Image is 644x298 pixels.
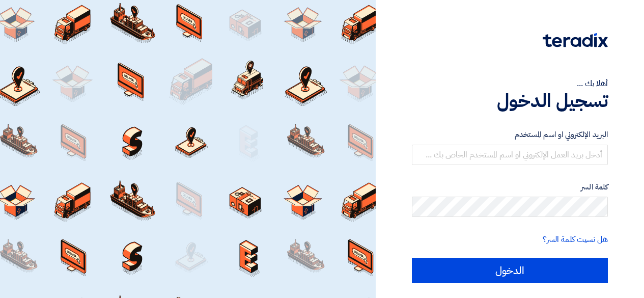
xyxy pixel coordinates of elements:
[412,90,608,112] h1: تسجيل الدخول
[412,258,608,283] input: الدخول
[543,233,608,246] a: هل نسيت كلمة السر؟
[543,33,608,47] img: Teradix logo
[412,145,608,165] input: أدخل بريد العمل الإلكتروني او اسم المستخدم الخاص بك ...
[412,129,608,141] label: البريد الإلكتروني او اسم المستخدم
[412,181,608,193] label: كلمة السر
[412,77,608,90] div: أهلا بك ...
